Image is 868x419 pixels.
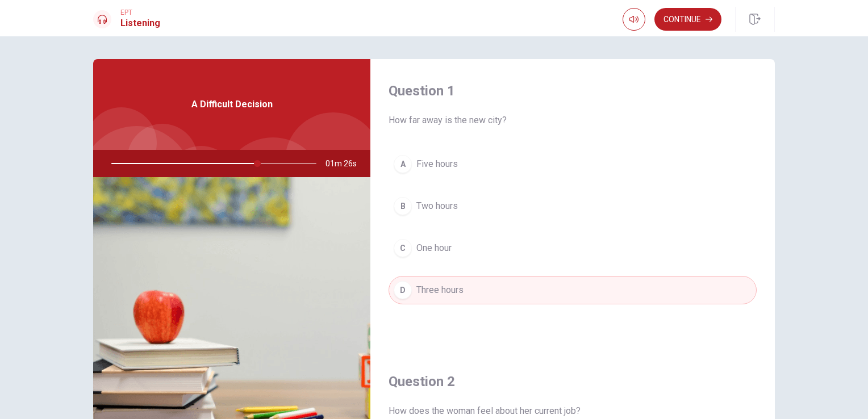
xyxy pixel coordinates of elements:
span: EPT [120,9,160,16]
button: Continue [654,8,721,31]
div: B [394,197,412,215]
div: C [394,239,412,257]
span: How does the woman feel about her current job? [389,404,757,418]
div: D [394,281,412,299]
button: AFive hours [389,150,757,178]
h1: Listening [120,16,160,30]
span: Three hours [416,283,464,297]
button: COne hour [389,234,757,262]
h4: Question 1 [389,82,757,100]
span: A Difficult Decision [191,98,273,111]
button: BTwo hours [389,192,757,220]
h4: Question 2 [389,372,757,391]
span: How far away is the new city? [389,114,757,127]
span: 01m 26s [325,150,366,177]
span: Five hours [416,157,458,171]
span: Two hours [416,199,458,213]
button: DThree hours [389,276,757,304]
span: One hour [416,241,452,255]
div: A [394,155,412,173]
